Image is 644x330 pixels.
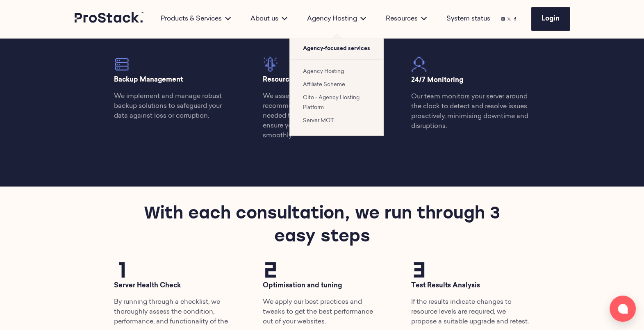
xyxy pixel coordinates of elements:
p: Our team monitors your server around the clock to detect and resolve issues proactively, minimisi... [411,92,530,131]
p: We assess resource usage and recommend the required resources as needed to prevent bottlenecks an... [263,91,382,141]
p: If the results indicate changes to resource levels are required, we propose a suitable upgrade an... [411,297,530,327]
img: 2-icon.png [263,262,278,278]
p: Server Health Check [114,281,233,291]
div: Resources [376,14,437,24]
a: Agency Hosting [303,69,344,74]
div: About us [241,14,297,24]
p: 24/7 Monitoring [411,75,530,85]
button: Open chat window [610,296,636,322]
p: Backup Management [114,75,233,85]
div: Agency Hosting [297,14,376,24]
img: servers ico [114,56,130,72]
h2: With each consultation, we run through 3 easy steps [144,203,501,249]
a: Server MOT [303,118,334,123]
a: Login [531,7,570,31]
img: Human Support icon [411,56,427,72]
a: Prostack logo [75,12,144,26]
a: Affiliate Scheme [303,82,345,87]
img: 3-icon.png [411,262,427,278]
p: We implement and manage robust backup solutions to safeguard your data against loss or corruption. [114,91,233,121]
img: 1-icon.png [114,262,130,278]
p: Resource Allocation [263,75,382,85]
p: We apply our best practices and tweaks to get the best performance out of your websites. [263,297,382,327]
a: System status [446,14,490,24]
span: Agency-focused services [290,38,383,59]
a: Cito - Agency Hosting Platform [303,95,360,110]
div: Products & Services [151,14,241,24]
span: Login [542,16,560,22]
p: Optimisation and tuning [263,281,382,291]
img: No limits [263,56,278,72]
p: Test Results Analysis [411,281,530,291]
